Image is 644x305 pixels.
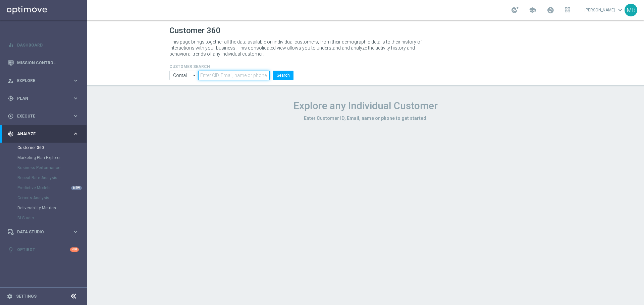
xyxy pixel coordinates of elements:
div: Explore [8,78,72,84]
a: Optibot [17,241,70,258]
a: Dashboard [17,36,79,54]
div: Customer 360 [17,143,87,153]
i: lightbulb [8,247,14,253]
i: arrow_drop_down [191,71,198,80]
div: Deliverability Metrics [17,203,87,213]
i: keyboard_arrow_right [72,131,79,137]
div: Mission Control [8,54,79,72]
div: Plan [8,95,72,101]
h1: Explore any Individual Customer [169,100,562,112]
div: Repeat Rate Analysis [17,173,87,183]
a: [PERSON_NAME]keyboard_arrow_down [584,5,625,15]
h3: Enter Customer ID, Email, name or phone to get started. [169,115,562,121]
div: +10 [70,247,79,252]
div: Predictive Models [17,183,87,193]
i: keyboard_arrow_right [72,113,79,119]
button: gps_fixed Plan keyboard_arrow_right [7,96,79,101]
div: Optibot [8,241,79,258]
a: Settings [16,294,37,298]
i: keyboard_arrow_right [72,77,79,84]
button: equalizer Dashboard [7,43,79,48]
i: equalizer [8,42,14,48]
a: Mission Control [17,54,79,72]
div: Analyze [8,131,72,137]
i: keyboard_arrow_right [72,95,79,101]
button: Mission Control [7,60,79,66]
input: Enter CID, Email, name or phone [198,71,270,80]
span: Execute [17,114,72,118]
div: Data Studio [8,229,72,235]
div: Business Performance [17,163,87,173]
a: Customer 360 [17,145,70,150]
a: Deliverability Metrics [17,205,70,211]
span: Plan [17,96,72,100]
div: NEW [71,186,82,190]
i: gps_fixed [8,95,14,101]
span: Data Studio [17,230,72,234]
input: Contains [169,71,198,80]
button: Search [273,71,293,80]
div: Dashboard [8,36,79,54]
i: person_search [8,78,14,84]
div: Marketing Plan Explorer [17,153,87,163]
a: Marketing Plan Explorer [17,155,70,160]
i: play_circle_outline [8,113,14,119]
button: person_search Explore keyboard_arrow_right [7,78,79,83]
h4: CUSTOMER SEARCH [169,64,293,69]
div: MB [625,4,637,16]
button: track_changes Analyze keyboard_arrow_right [7,131,79,137]
span: school [529,6,536,14]
span: Analyze [17,132,72,136]
div: Cohorts Analysis [17,193,87,203]
button: play_circle_outline Execute keyboard_arrow_right [7,113,79,119]
div: BI Studio [17,213,87,223]
i: keyboard_arrow_right [72,229,79,235]
span: keyboard_arrow_down [616,6,624,14]
h1: Customer 360 [169,26,562,35]
div: Execute [8,113,72,119]
i: track_changes [8,131,14,137]
i: settings [7,293,13,299]
span: Explore [17,79,72,83]
button: Data Studio keyboard_arrow_right [7,229,79,235]
button: lightbulb Optibot +10 [7,247,79,252]
p: This page brings together all the data available on individual customers, from their demographic ... [169,39,428,57]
